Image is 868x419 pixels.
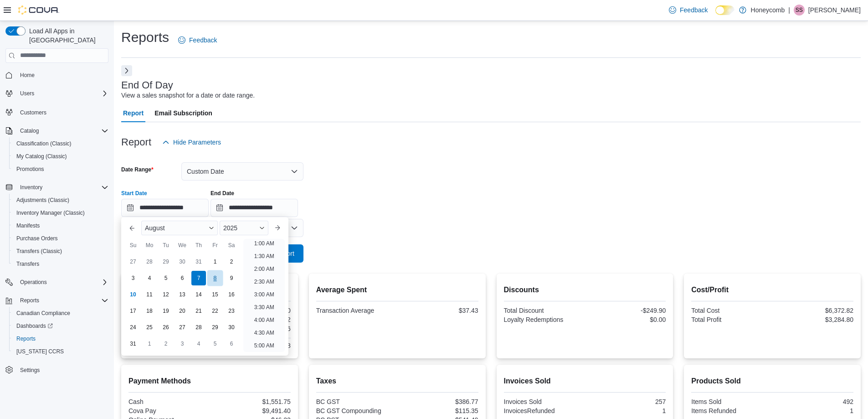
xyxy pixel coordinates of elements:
[126,336,140,351] div: day-31
[211,398,291,405] div: $1,551.75
[9,150,112,163] button: My Catalog (Classic)
[16,295,43,306] button: Reports
[224,287,239,302] div: day-16
[224,336,239,351] div: day-6
[16,125,42,136] button: Catalog
[251,315,278,326] li: 4:00 AM
[142,254,157,269] div: day-28
[211,325,291,332] div: $1,431.76
[121,65,132,76] button: Next
[2,87,112,100] button: Users
[9,332,112,345] button: Reports
[125,253,240,352] div: August, 2025
[175,254,190,269] div: day-30
[316,376,478,387] h2: Taxes
[586,316,666,323] div: $0.00
[2,276,112,289] button: Operations
[142,304,157,318] div: day-18
[13,333,108,344] span: Reports
[691,376,853,387] h2: Products Sold
[191,304,206,318] div: day-21
[13,164,108,175] span: Promotions
[691,285,853,295] h2: Cost/Profit
[270,221,285,235] button: Next month
[665,1,711,19] a: Feedback
[208,287,222,302] div: day-15
[5,65,108,400] nav: Complex example
[13,259,43,269] a: Transfers
[20,109,46,116] span: Customers
[16,260,39,268] span: Transfers
[16,197,69,204] span: Adjustments (Classic)
[224,271,239,285] div: day-9
[794,5,805,16] div: Silena Sparrow
[175,238,190,253] div: We
[18,5,59,15] img: Cova
[9,307,112,320] button: Canadian Compliance
[121,190,147,197] label: Start Date
[126,304,140,318] div: day-17
[211,407,291,414] div: $9,491.40
[175,31,221,49] a: Feedback
[13,195,73,206] a: Adjustments (Classic)
[13,321,56,331] a: Dashboards
[16,248,62,255] span: Transfers (Classic)
[211,316,291,323] div: $9,657.62
[13,333,39,344] a: Reports
[16,322,53,330] span: Dashboards
[16,364,108,376] span: Settings
[251,302,278,313] li: 3:30 AM
[13,195,108,206] span: Adjustments (Classic)
[159,336,173,351] div: day-2
[399,407,478,414] div: $115.35
[208,254,222,269] div: day-1
[159,304,173,318] div: day-19
[9,345,112,358] button: [US_STATE] CCRS
[189,36,217,45] span: Feedback
[16,310,70,317] span: Canadian Compliance
[126,271,140,285] div: day-3
[16,335,36,342] span: Reports
[191,287,206,302] div: day-14
[9,207,112,219] button: Inventory Manager (Classic)
[191,254,206,269] div: day-31
[175,287,190,302] div: day-13
[504,398,583,405] div: Invoices Sold
[13,233,108,244] span: Purchase Orders
[16,69,108,81] span: Home
[9,245,112,258] button: Transfers (Classic)
[16,209,85,217] span: Inventory Manager (Classic)
[173,138,221,147] span: Hide Parameters
[20,90,34,97] span: Users
[9,232,112,245] button: Purchase Orders
[13,346,108,357] span: Washington CCRS
[251,251,278,262] li: 1:30 AM
[211,342,291,349] div: $11,089.38
[13,138,75,149] a: Classification (Classic)
[2,105,112,119] button: Customers
[504,376,666,387] h2: Invoices Sold
[691,316,770,323] div: Total Profit
[251,238,278,249] li: 1:00 AM
[13,246,108,257] span: Transfers (Classic)
[159,271,173,285] div: day-5
[13,207,88,218] a: Inventory Manager (Classic)
[126,238,140,253] div: Su
[121,28,169,47] h1: Reports
[9,258,112,270] button: Transfers
[16,153,67,160] span: My Catalog (Classic)
[159,238,173,253] div: Tu
[224,238,239,253] div: Sa
[159,320,173,335] div: day-26
[154,104,212,122] span: Email Subscription
[16,125,108,136] span: Catalog
[16,70,38,81] a: Home
[128,376,291,387] h2: Payment Methods
[586,407,666,414] div: 1
[16,106,108,118] span: Customers
[504,407,583,414] div: InvoicesRefunded
[691,398,770,405] div: Items Sold
[13,164,48,175] a: Promotions
[16,348,64,355] span: [US_STATE] CCRS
